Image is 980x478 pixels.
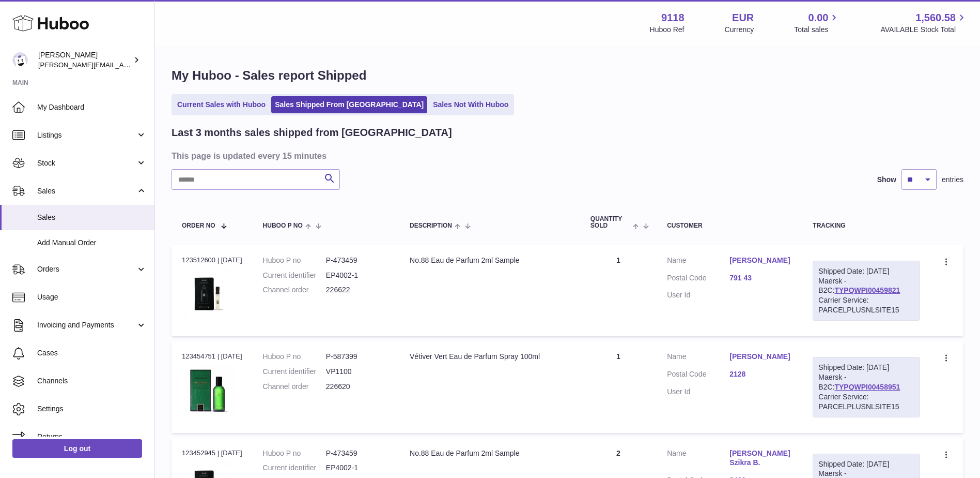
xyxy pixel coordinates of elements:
[37,238,147,248] span: Add Manual Order
[818,363,914,372] div: Shipped Date: [DATE]
[794,11,840,35] a: 0.00 Total sales
[880,11,968,35] a: 1,560.58 AVAILABLE Stock Total
[263,382,326,392] dt: Channel order
[667,369,729,382] dt: Postal Code
[667,222,792,229] div: Customer
[37,292,147,302] span: Usage
[263,463,326,473] dt: Current identifier
[580,341,657,432] td: 1
[410,222,452,229] span: Description
[263,367,326,377] dt: Current identifier
[667,352,729,364] dt: Name
[818,266,914,276] div: Shipped Date: [DATE]
[37,432,147,442] span: Returns
[172,126,452,140] h2: Last 3 months sales shipped from [GEOGRAPHIC_DATA]
[667,449,729,471] dt: Name
[326,256,389,265] dd: P-473459
[915,11,956,25] span: 1,560.58
[271,96,427,113] a: Sales Shipped From [GEOGRAPHIC_DATA]
[182,222,215,229] span: Order No
[834,286,900,294] a: TYPQWPI00459821
[729,449,792,468] a: [PERSON_NAME] Szikra B.
[37,213,147,222] span: Sales
[326,271,389,280] dd: EP4002-1
[37,320,136,330] span: Invoicing and Payments
[590,216,630,229] span: Quantity Sold
[818,392,914,412] div: Carrier Service: PARCELPLUSNLSITE15
[182,256,242,265] div: 123512600 | [DATE]
[813,222,920,229] div: Tracking
[818,295,914,315] div: Carrier Service: PARCELPLUSNLSITE15
[172,150,961,161] h3: This page is updated every 15 minutes
[182,365,234,416] img: VP1100-NEW-scaled.jpeg
[729,352,792,362] a: [PERSON_NAME]
[729,256,792,265] a: [PERSON_NAME]
[326,367,389,377] dd: VP1100
[37,376,147,386] span: Channels
[410,352,570,362] div: Vétiver Vert Eau de Parfum Spray 100ml
[725,25,754,35] div: Currency
[38,50,131,70] div: [PERSON_NAME]
[12,52,28,68] img: freddie.sawkins@czechandspeake.com
[813,261,920,321] div: Maersk - B2C:
[37,186,136,196] span: Sales
[172,67,963,84] h1: My Huboo - Sales report Shipped
[410,256,570,265] div: No.88 Eau de Parfum 2ml Sample
[37,130,136,140] span: Listings
[37,102,147,112] span: My Dashboard
[326,285,389,295] dd: 226622
[729,369,792,379] a: 2128
[174,96,269,113] a: Current Sales with Huboo
[263,449,326,458] dt: Huboo P no
[580,245,657,336] td: 1
[794,25,840,35] span: Total sales
[880,25,968,35] span: AVAILABLE Stock Total
[667,256,729,268] dt: Name
[182,449,242,458] div: 123452945 | [DATE]
[667,290,729,300] dt: User Id
[650,25,685,35] div: Huboo Ref
[410,449,570,458] div: No.88 Eau de Parfum 2ml Sample
[667,387,729,397] dt: User Id
[813,357,920,417] div: Maersk - B2C:
[263,352,326,362] dt: Huboo P no
[834,383,900,391] a: TYPQWPI00458951
[182,352,242,361] div: 123454751 | [DATE]
[37,404,147,414] span: Settings
[263,271,326,280] dt: Current identifier
[38,61,262,69] span: [PERSON_NAME][EMAIL_ADDRESS][PERSON_NAME][DOMAIN_NAME]
[326,463,389,473] dd: EP4002-1
[182,268,234,320] img: No.88-sample-cut-out-scaled.jpg
[12,439,142,458] a: Log out
[667,273,729,286] dt: Postal Code
[661,11,685,25] strong: 9118
[942,175,963,185] span: entries
[808,11,829,25] span: 0.00
[732,11,754,25] strong: EUR
[37,264,136,274] span: Orders
[263,256,326,265] dt: Huboo P no
[263,285,326,295] dt: Channel order
[729,273,792,283] a: 791 43
[326,352,389,362] dd: P-587399
[263,222,303,229] span: Huboo P no
[326,449,389,458] dd: P-473459
[326,382,389,392] dd: 226620
[429,96,512,113] a: Sales Not With Huboo
[818,459,914,469] div: Shipped Date: [DATE]
[37,348,147,358] span: Cases
[877,175,896,185] label: Show
[37,158,136,168] span: Stock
